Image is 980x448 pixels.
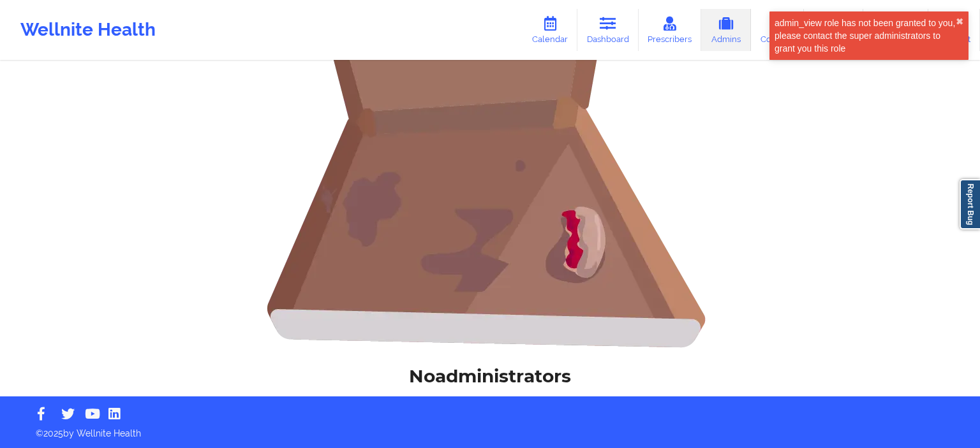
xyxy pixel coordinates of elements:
[27,418,953,440] p: © 2025 by Wellnite Health
[639,9,702,51] a: Prescribers
[775,17,956,55] div: admin_view role has not been granted to you, please contact the super administrators to grant you...
[523,9,577,51] a: Calendar
[701,9,751,51] a: Admins
[956,17,963,27] button: close
[577,9,639,51] a: Dashboard
[960,179,980,229] a: Report Bug
[9,365,971,387] h1: No administrators
[751,9,804,51] a: Coaches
